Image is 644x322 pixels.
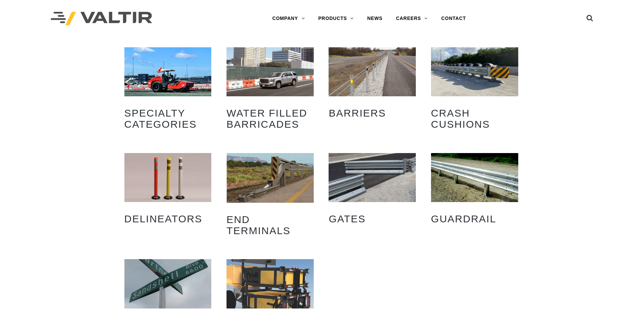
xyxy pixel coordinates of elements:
[226,153,314,202] img: End Terminals
[124,47,212,135] a: Visit product category Specialty Categories
[226,47,314,96] img: Water Filled Barricades
[389,12,434,25] a: CAREERS
[51,12,152,26] img: Valtir
[226,47,314,135] a: Visit product category Water Filled Barricades
[431,153,518,202] img: Guardrail
[124,208,212,229] h2: Delineators
[431,47,518,96] img: Crash Cushions
[329,153,416,229] a: Visit product category Gates
[311,12,360,25] a: PRODUCTS
[226,259,314,308] img: TMAs
[431,153,518,229] a: Visit product category Guardrail
[329,153,416,202] img: Gates
[124,259,212,308] img: Sign Posts & Supports
[329,208,416,229] h2: Gates
[431,208,518,229] h2: Guardrail
[124,47,212,96] img: Specialty Categories
[226,153,314,241] a: Visit product category End Terminals
[226,102,314,135] h2: Water Filled Barricades
[124,153,212,202] img: Delineators
[329,47,416,96] img: Barriers
[360,12,389,25] a: NEWS
[124,102,212,135] h2: Specialty Categories
[265,12,311,25] a: COMPANY
[434,12,473,25] a: CONTACT
[431,47,518,135] a: Visit product category Crash Cushions
[329,102,416,124] h2: Barriers
[226,209,314,241] h2: End Terminals
[124,153,212,229] a: Visit product category Delineators
[329,47,416,124] a: Visit product category Barriers
[431,102,518,135] h2: Crash Cushions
